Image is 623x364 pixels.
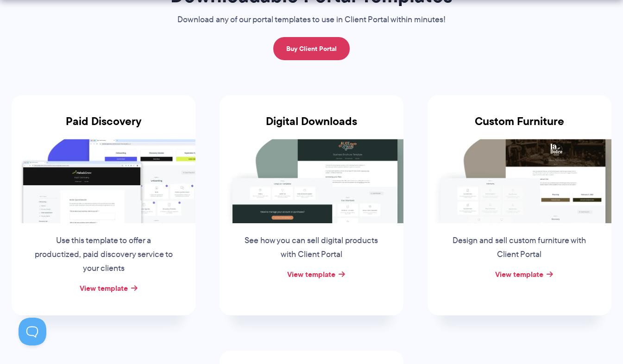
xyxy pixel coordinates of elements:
p: Design and sell custom furniture with Client Portal [449,234,590,262]
a: View template [495,269,543,280]
p: Use this template to offer a productized, paid discovery service to your clients [33,234,174,276]
a: View template [287,269,335,280]
a: View template [80,282,128,294]
p: Download any of our portal templates to use in Client Portal within minutes! [157,13,467,27]
iframe: Toggle Customer Support [19,318,46,345]
p: See how you can sell digital products with Client Portal [241,234,382,262]
h3: Digital Downloads [220,115,403,139]
a: Buy Client Portal [273,37,350,60]
h3: Custom Furniture [428,115,611,139]
h3: Paid Discovery [12,115,195,139]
